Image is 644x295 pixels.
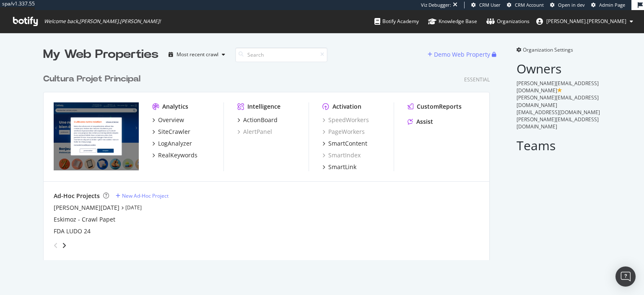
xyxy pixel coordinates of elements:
h2: Owners [517,62,601,76]
a: [PERSON_NAME][DATE] [54,204,119,212]
a: PageWorkers [322,128,365,136]
h2: Teams [517,138,601,152]
a: Demo Web Property [428,51,492,58]
div: New Ad-Hoc Project [122,192,169,199]
div: SmartLink [328,163,356,171]
div: LogAnalyzer [158,139,192,148]
a: Overview [152,116,184,124]
div: Viz Debugger: [421,2,451,8]
span: Admin Page [599,2,625,8]
div: SiteCrawler [158,128,190,136]
a: Open in dev [550,2,585,8]
button: Demo Web Property [428,48,492,61]
div: Activation [332,102,361,111]
a: Eskimoz - Crawl Papet [54,215,115,224]
a: AlertPanel [237,128,272,136]
a: RealKeywords [152,151,197,159]
span: CRM User [479,2,501,8]
div: RealKeywords [158,151,197,159]
div: Cultura Projet Principal [43,73,140,85]
div: Analytics [162,102,188,111]
div: Open Intercom Messenger [615,266,636,287]
a: Knowledge Base [428,10,477,33]
div: ActionBoard [243,116,278,124]
img: cultura.com [54,102,139,170]
a: Cultura Projet Principal [43,73,144,85]
a: Assist [408,117,433,126]
div: Overview [158,116,184,124]
span: [PERSON_NAME][EMAIL_ADDRESS][DOMAIN_NAME] [517,80,599,94]
span: [EMAIL_ADDRESS][DOMAIN_NAME] [517,109,600,116]
div: grid [43,63,496,260]
a: LogAnalyzer [152,139,192,148]
div: Botify Academy [374,17,419,26]
a: New Ad-Hoc Project [116,192,169,199]
div: Knowledge Base [428,17,477,26]
div: My Web Properties [43,46,158,63]
button: [PERSON_NAME].[PERSON_NAME] [530,15,640,28]
a: FDA LUDO 24 [54,227,91,235]
div: CustomReports [417,102,462,111]
a: CustomReports [408,102,462,111]
span: Open in dev [558,2,585,8]
div: Organizations [486,17,530,26]
a: SmartLink [322,163,356,171]
div: Ad-Hoc Projects [54,192,100,200]
a: SmartIndex [322,151,361,159]
div: SmartContent [328,139,367,148]
a: SpeedWorkers [322,116,369,124]
a: Organizations [486,10,530,33]
div: Most recent crawl [177,52,218,57]
a: ActionBoard [237,116,278,124]
div: Intelligence [247,102,280,111]
span: Organization Settings [523,46,573,53]
span: [PERSON_NAME][EMAIL_ADDRESS][DOMAIN_NAME] [517,94,599,108]
a: CRM User [471,2,501,8]
div: angle-left [50,239,61,252]
a: Botify Academy [374,10,419,33]
div: Assist [416,117,433,126]
span: [PERSON_NAME][EMAIL_ADDRESS][DOMAIN_NAME] [517,116,599,130]
a: [DATE] [125,204,142,211]
a: SmartContent [322,139,367,148]
input: Search [235,47,327,62]
a: SiteCrawler [152,128,190,136]
span: CRM Account [515,2,544,8]
span: benjamin.bussiere [546,18,626,25]
a: Admin Page [591,2,625,8]
div: Essential [464,76,490,83]
div: Demo Web Property [434,50,490,59]
a: CRM Account [507,2,544,8]
span: Welcome back, [PERSON_NAME].[PERSON_NAME] ! [44,18,161,25]
button: Most recent crawl [165,48,229,61]
div: angle-right [61,241,67,250]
